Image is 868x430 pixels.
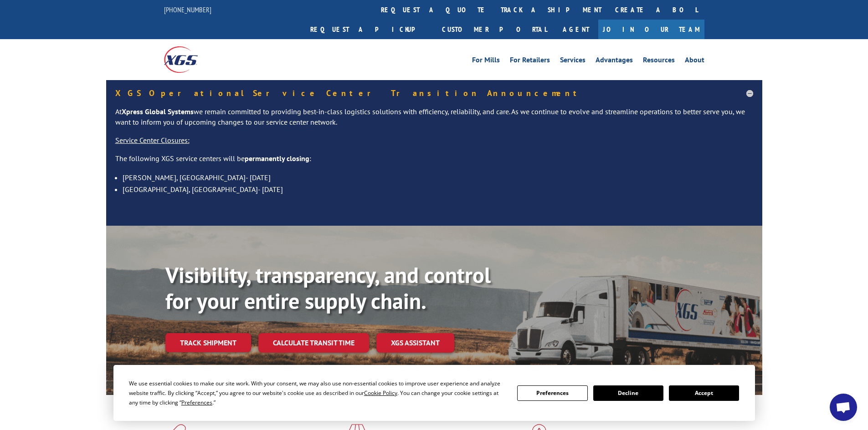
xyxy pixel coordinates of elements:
a: Customer Portal [435,20,554,39]
p: At we remain committed to providing best-in-class logistics solutions with efficiency, reliabilit... [115,106,753,136]
div: We use essential cookies to make our site work. With your consent, we may also use non-essential ... [129,379,506,407]
a: Agent [554,20,598,39]
strong: Xpress Global Systems [122,107,194,116]
li: [PERSON_NAME], [GEOGRAPHIC_DATA]- [DATE] [123,172,753,183]
a: For Mills [472,56,500,66]
a: Advantages [596,56,633,66]
a: Open chat [830,394,857,421]
h5: XGS Operational Service Center Transition Announcement [115,89,753,97]
strong: permanently closing [245,154,309,163]
b: Visibility, transparency, and control for your entire supply chain. [165,261,491,315]
a: Request a pickup [303,20,435,39]
button: Decline [593,385,663,401]
button: Preferences [517,385,587,401]
a: Calculate transit time [258,333,369,353]
a: [PHONE_NUMBER] [164,5,211,14]
a: Resources [643,56,675,66]
li: [GEOGRAPHIC_DATA], [GEOGRAPHIC_DATA]- [DATE] [123,183,753,195]
span: Cookie Policy [364,389,397,397]
button: Accept [669,385,739,401]
div: Cookie Consent Prompt [113,365,755,421]
p: The following XGS service centers will be : [115,153,753,172]
a: XGS ASSISTANT [376,333,454,353]
a: Services [560,56,586,66]
u: Service Center Closures: [115,136,190,145]
span: Preferences [181,399,212,406]
a: Join Our Team [598,20,704,39]
a: For Retailers [510,56,550,66]
a: Track shipment [165,333,251,352]
a: About [685,56,704,66]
